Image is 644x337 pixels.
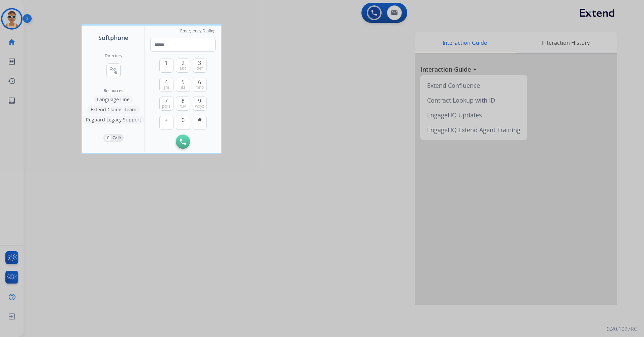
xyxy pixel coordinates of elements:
span: 4 [165,78,168,86]
button: Language Line [94,96,133,104]
span: 5 [182,78,185,86]
h2: Directory [105,53,122,59]
button: 5jkl [176,78,190,92]
span: jkl [181,85,185,90]
button: 0 [176,116,190,130]
span: wxyz [195,104,204,109]
span: Resources [104,88,123,93]
span: ghi [163,85,169,90]
button: 2abc [176,59,190,73]
span: 8 [182,97,185,105]
span: Emergency Dialing [180,28,216,34]
span: mno [195,85,204,90]
span: abc [180,66,186,71]
span: 2 [182,59,185,67]
span: # [198,116,201,124]
mat-icon: connect_without_contact [109,66,118,74]
span: 6 [198,78,201,86]
span: 9 [198,97,201,105]
button: 3def [193,59,207,73]
button: 6mno [193,78,207,92]
p: 0.20.1027RC [607,325,637,333]
button: Reguard Legacy Support [83,116,144,124]
img: call-button [180,139,186,145]
button: + [159,116,173,130]
button: Extend Claims Team [87,106,140,114]
span: def [197,66,203,71]
span: + [165,116,168,124]
button: 8tuv [176,97,190,111]
span: Softphone [98,33,128,42]
button: 1 [159,59,173,73]
span: 3 [198,59,201,67]
button: 9wxyz [193,97,207,111]
p: Calls [112,135,122,141]
span: tuv [180,104,186,109]
button: 0Calls [103,134,124,142]
button: 7pqrs [159,97,173,111]
span: 7 [165,97,168,105]
span: pqrs [162,104,170,109]
button: 4ghi [159,78,173,92]
p: 0 [105,135,111,141]
span: 0 [182,116,185,124]
span: 1 [165,59,168,67]
button: # [193,116,207,130]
